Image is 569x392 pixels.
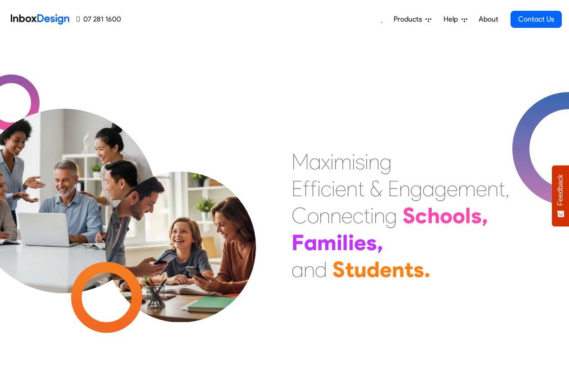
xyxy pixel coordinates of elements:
div: u [354,256,367,283]
div: t [498,175,505,202]
div: c [415,202,427,229]
div: a [422,175,435,202]
div: l [342,229,348,256]
div: n [368,148,380,175]
div: , [482,202,488,229]
div: i [317,175,321,202]
div: n [487,175,498,202]
div: & [370,175,382,202]
div: i [352,148,355,175]
a: Help [440,10,471,28]
div: C [291,202,307,229]
div: x [321,148,330,175]
div: c [321,175,332,202]
div: a [304,229,317,256]
span: Products [394,14,426,25]
div: M [291,148,309,175]
div: i [348,229,354,256]
a: Contact Us [511,11,562,28]
div: m [317,229,336,256]
div: . [424,256,430,283]
a: 07 281 1600 [76,14,121,25]
div: n [374,202,385,229]
div: e [476,175,487,202]
div: n [319,202,330,229]
div: t [345,256,354,283]
div: i [370,202,374,229]
img: parents_with_child.png [86,134,275,322]
div: S [332,256,345,283]
div: e [335,175,346,202]
div: , [377,229,383,256]
div: s [366,229,377,256]
div: e [341,202,353,229]
div: e [447,175,458,202]
button: Feedback - Show survey [552,165,569,226]
div: d [367,256,380,283]
div: d [315,256,327,283]
div: s [413,256,424,283]
div: g [385,202,397,229]
div: g [435,175,447,202]
div: n [346,175,358,202]
div: n [330,202,341,229]
div: f [310,175,317,202]
div: s [471,202,482,229]
div: g [410,175,422,202]
div: n [304,256,315,283]
div: a [309,148,321,175]
div: i [330,148,334,175]
div: l [465,202,471,229]
div: h [427,202,440,229]
div: t [363,202,370,229]
a: About [476,10,501,28]
div: f [303,175,310,202]
div: e [380,256,392,283]
div: i [365,148,368,175]
div: m [458,175,476,202]
div: i [332,175,335,202]
div: E [291,175,303,202]
div: S [403,202,415,229]
a: Products [390,10,435,28]
div: o [440,202,453,229]
span: Help [444,14,461,25]
div: a [291,256,304,283]
div: m [334,148,352,175]
div: t [358,175,364,202]
div: n [392,256,404,283]
div: Maximising Efficient & Engagement, Connecting Schools, Families, and Students. [291,148,510,283]
span: Feedback [556,174,565,206]
div: n [399,175,410,202]
div: s [355,148,365,175]
div: o [307,202,319,229]
div: i [336,229,342,256]
div: e [354,229,366,256]
div: , [505,175,510,202]
div: c [353,202,363,229]
div: g [380,148,392,175]
div: t [404,256,413,283]
div: E [388,175,399,202]
div: o [453,202,465,229]
div: F [291,229,304,256]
